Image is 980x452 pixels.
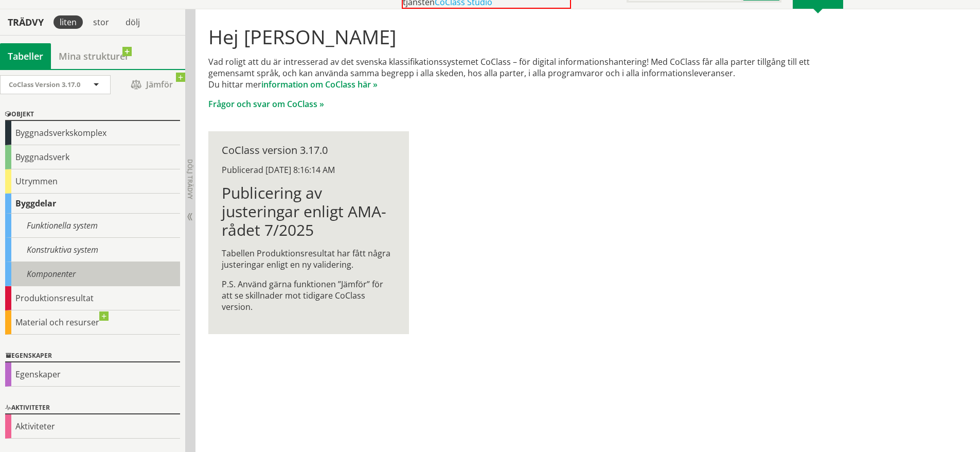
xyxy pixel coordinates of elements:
[5,402,180,414] div: Aktiviteter
[54,15,83,29] div: liten
[5,414,180,439] div: Aktiviteter
[5,362,180,387] div: Egenskaper
[119,15,146,29] div: dölj
[208,25,841,48] h1: Hej [PERSON_NAME]
[121,76,183,94] span: Jämför
[222,164,395,176] div: Publicerad [DATE] 8:16:14 AM
[5,350,180,362] div: Egenskaper
[5,145,180,169] div: Byggnadsverk
[261,79,378,90] a: information om CoClass här »
[51,43,137,69] a: Mina strukturer
[2,16,49,28] div: Trädvy
[5,169,180,194] div: Utrymmen
[87,15,115,29] div: stor
[5,286,180,310] div: Produktionsresultat
[5,214,180,238] div: Funktionella system
[5,121,180,145] div: Byggnadsverkskomplex
[222,145,395,156] div: CoClass version 3.17.0
[208,98,324,110] a: Frågor och svar om CoClass »
[5,238,180,262] div: Konstruktiva system
[5,194,180,214] div: Byggdelar
[222,248,395,270] p: Tabellen Produktionsresultat har fått några justeringar enligt en ny validering.
[208,56,841,90] p: Vad roligt att du är intresserad av det svenska klassifikationssystemet CoClass – för digital inf...
[5,310,180,335] div: Material och resurser
[222,184,395,239] h1: Publicering av justeringar enligt AMA-rådet 7/2025
[9,80,80,89] span: CoClass Version 3.17.0
[5,262,180,286] div: Komponenter
[222,279,395,312] p: P.S. Använd gärna funktionen ”Jämför” för att se skillnader mot tidigare CoClass version.
[5,109,180,121] div: Objekt
[186,159,194,199] span: Dölj trädvy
